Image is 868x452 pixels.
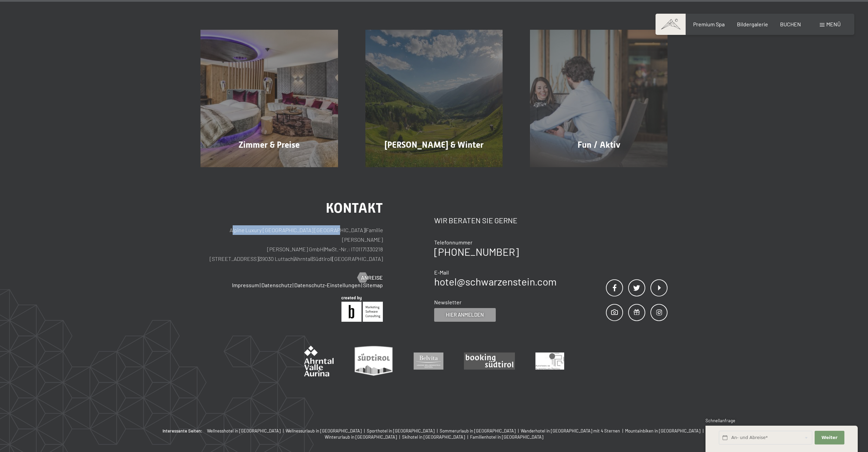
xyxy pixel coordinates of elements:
a: Wellnesshotel Südtirol SCHWARZENSTEIN - Wellnessurlaub in den Alpen, Wandern und Wellness Zimmer ... [187,30,352,167]
span: | [517,428,521,434]
a: Familienhotel in [GEOGRAPHIC_DATA] [470,434,543,440]
span: | [436,428,440,434]
span: | [365,227,366,233]
span: Hier anmelden [446,311,484,318]
span: | [701,428,705,434]
a: hotel@schwarzenstein.com [434,275,557,288]
a: Bildergalerie [737,21,768,27]
a: Wellnesshotel Südtirol SCHWARZENSTEIN - Wellnessurlaub in den Alpen, Wandern und Wellness Fun / A... [516,30,681,167]
a: Wellnessurlaub in [GEOGRAPHIC_DATA] | [286,428,367,434]
a: Winterurlaub in [GEOGRAPHIC_DATA] | [325,434,402,440]
span: Mountainbiken in [GEOGRAPHIC_DATA] [625,428,700,434]
span: | [361,282,362,288]
span: Winterurlaub in [GEOGRAPHIC_DATA] [325,434,397,440]
span: | [466,434,470,440]
img: Brandnamic GmbH | Leading Hospitality Solutions [341,296,383,322]
span: | [312,255,312,262]
a: Sommerurlaub in [GEOGRAPHIC_DATA] | [440,428,521,434]
a: Wellnesshotel in [GEOGRAPHIC_DATA] | [207,428,286,434]
span: Kontakt [326,200,383,216]
span: Zimmer & Preise [238,140,300,150]
a: Wellnesshotel Südtirol SCHWARZENSTEIN - Wellnessurlaub in den Alpen, Wandern und Wellness [PERSON... [352,30,517,167]
span: Wir beraten Sie gerne [434,216,517,225]
a: Datenschutz [261,282,292,288]
span: | [282,428,286,434]
span: Schnellanfrage [705,418,735,423]
span: | [332,255,332,262]
span: Wellnesshotel in [GEOGRAPHIC_DATA] [207,428,281,434]
span: Wellnessurlaub in [GEOGRAPHIC_DATA] [286,428,362,434]
span: [PERSON_NAME] & Winter [385,140,483,150]
a: Skihotel in [GEOGRAPHIC_DATA] | [402,434,470,440]
span: Weiter [821,435,838,441]
span: | [621,428,625,434]
span: Anreise [361,274,383,281]
a: [PHONE_NUMBER] [434,245,519,258]
a: Datenschutz-Einstellungen [294,282,361,288]
a: Premium Spa [693,21,725,27]
span: Skihotel in [GEOGRAPHIC_DATA] [402,434,465,440]
span: Telefonnummer [434,239,472,245]
span: Familienhotel in [GEOGRAPHIC_DATA] [470,434,543,440]
span: Fun / Aktiv [578,140,620,150]
span: Wanderhotel in [GEOGRAPHIC_DATA] mit 4 Sternen [521,428,620,434]
a: Impressum [232,282,259,288]
span: | [293,282,294,288]
span: | [294,255,294,262]
span: Sporthotel in [GEOGRAPHIC_DATA] [367,428,435,434]
span: | [259,255,259,262]
span: Menü [826,21,841,27]
span: | [260,282,261,288]
a: Wanderhotel in [GEOGRAPHIC_DATA] mit 4 Sternen | [521,428,625,434]
a: BUCHEN [780,21,801,27]
span: Sommerurlaub in [GEOGRAPHIC_DATA] [440,428,516,434]
span: | [363,428,367,434]
span: | [398,434,402,440]
a: Anreise [358,274,383,281]
button: Weiter [815,431,844,445]
b: Interessante Seiten: [163,428,203,434]
span: | [324,246,324,252]
p: Alpine Luxury [GEOGRAPHIC_DATA] [GEOGRAPHIC_DATA] Familie [PERSON_NAME] [PERSON_NAME] GmbH MwSt.-... [200,225,383,264]
span: Newsletter [434,299,462,305]
a: Sitemap [363,282,383,288]
a: Mountainbiken in [GEOGRAPHIC_DATA] | [625,428,705,434]
span: E-Mail [434,269,449,276]
a: Sporthotel in [GEOGRAPHIC_DATA] | [367,428,440,434]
